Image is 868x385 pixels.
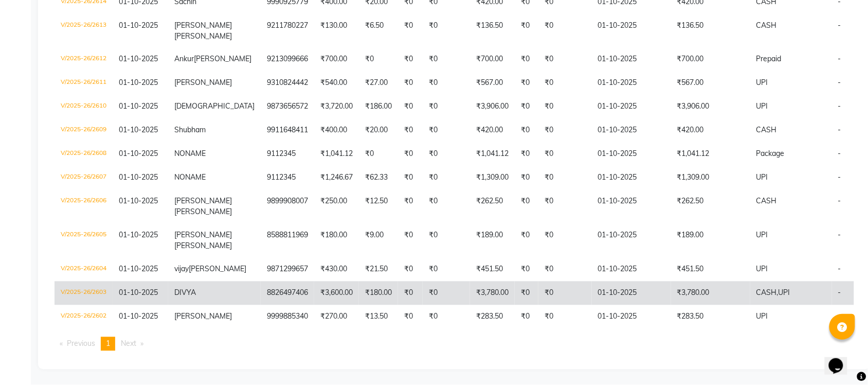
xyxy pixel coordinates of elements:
span: [PERSON_NAME] [174,78,232,87]
span: UPI [756,265,768,274]
td: ₹283.50 [470,305,515,329]
td: 01-10-2025 [592,72,671,95]
span: [PERSON_NAME] [174,31,232,41]
td: ₹0 [423,190,470,224]
td: ₹700.00 [470,48,515,72]
td: ₹189.00 [470,224,515,258]
td: ₹3,600.00 [314,282,359,305]
td: 8826497406 [261,282,314,305]
span: 01-10-2025 [119,21,158,30]
td: ₹400.00 [314,119,359,143]
td: ₹0 [423,143,470,166]
td: ₹20.00 [359,119,398,143]
td: ₹0 [398,95,423,119]
td: V/2025-26/2605 [55,224,113,258]
span: NAME [185,149,206,159]
td: ₹0 [398,224,423,258]
td: ₹0 [423,282,470,305]
td: ₹0 [515,305,538,329]
span: Ankur [174,55,194,64]
span: UPI [756,173,768,182]
td: ₹3,780.00 [671,282,750,305]
td: V/2025-26/2609 [55,119,113,143]
span: Prepaid [756,55,782,64]
span: - [838,265,841,274]
td: ₹430.00 [314,258,359,282]
td: 9871299657 [261,258,314,282]
span: - [838,55,841,64]
td: 9112345 [261,143,314,166]
span: 01-10-2025 [119,173,158,182]
iframe: chat widget [825,344,858,375]
td: 01-10-2025 [592,305,671,329]
td: ₹420.00 [671,119,750,143]
span: [PERSON_NAME] [174,21,232,30]
td: 9112345 [261,166,314,190]
td: V/2025-26/2611 [55,72,113,95]
span: Next [121,339,136,348]
td: ₹0 [515,143,538,166]
td: ₹0 [538,190,592,224]
td: ₹0 [398,48,423,72]
span: [PERSON_NAME] [189,265,246,274]
span: 01-10-2025 [119,149,158,159]
span: NO [174,149,185,159]
span: UPI [756,78,768,87]
span: NO [174,173,185,182]
td: ₹130.00 [314,14,359,48]
td: ₹0 [538,166,592,190]
td: V/2025-26/2610 [55,95,113,119]
td: 01-10-2025 [592,224,671,258]
td: ₹0 [423,258,470,282]
td: V/2025-26/2607 [55,166,113,190]
td: ₹0 [423,305,470,329]
span: [PERSON_NAME] [194,55,251,64]
td: ₹0 [515,166,538,190]
td: 01-10-2025 [592,282,671,305]
td: ₹1,041.12 [470,143,515,166]
td: ₹700.00 [314,48,359,72]
span: Package [756,149,785,159]
td: ₹0 [538,282,592,305]
td: ₹0 [359,48,398,72]
td: 9211780227 [261,14,314,48]
td: ₹0 [538,143,592,166]
span: UPI [756,102,768,111]
td: ₹180.00 [359,282,398,305]
span: UPI [756,231,768,240]
span: 1 [106,339,110,348]
td: ₹27.00 [359,72,398,95]
td: ₹0 [423,119,470,143]
td: ₹189.00 [671,224,750,258]
td: ₹0 [423,48,470,72]
td: ₹0 [398,305,423,329]
td: 01-10-2025 [592,14,671,48]
span: 01-10-2025 [119,288,158,297]
span: 01-10-2025 [119,126,158,135]
span: - [838,78,841,87]
span: DIVYA [174,288,196,297]
span: 01-10-2025 [119,265,158,274]
td: 9899908007 [261,190,314,224]
td: ₹0 [398,143,423,166]
td: ₹1,246.67 [314,166,359,190]
td: ₹136.50 [470,14,515,48]
td: ₹0 [515,282,538,305]
td: ₹1,041.12 [314,143,359,166]
td: ₹262.50 [470,190,515,224]
td: 01-10-2025 [592,190,671,224]
nav: Pagination [55,337,854,351]
td: ₹451.50 [671,258,750,282]
span: 01-10-2025 [119,312,158,321]
td: ₹62.33 [359,166,398,190]
td: ₹0 [515,119,538,143]
span: CASH, [756,288,779,297]
td: ₹0 [398,166,423,190]
td: ₹540.00 [314,72,359,95]
td: 9873656572 [261,95,314,119]
td: ₹0 [515,258,538,282]
td: ₹0 [515,224,538,258]
span: - [838,312,841,321]
td: V/2025-26/2613 [55,14,113,48]
td: ₹0 [538,72,592,95]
